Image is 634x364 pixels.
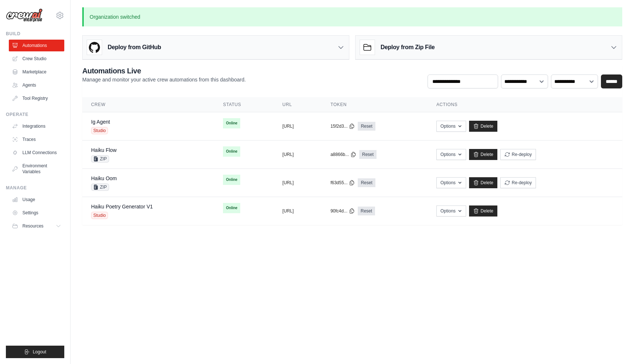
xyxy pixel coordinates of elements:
[358,122,375,131] a: Reset
[91,155,109,163] span: ZIP
[6,112,64,117] div: Operate
[436,149,466,160] button: Options
[108,43,161,52] h3: Deploy from GitHub
[359,150,377,159] a: Reset
[22,223,43,229] span: Resources
[223,118,240,128] span: Online
[223,175,240,185] span: Online
[91,212,108,219] span: Studio
[91,127,108,134] span: Studio
[9,160,64,178] a: Environment Variables
[500,149,536,160] button: Re-deploy
[436,177,466,188] button: Options
[500,177,536,188] button: Re-deploy
[91,147,116,153] a: Haiku Flow
[6,31,64,37] div: Build
[9,207,64,219] a: Settings
[436,205,466,216] button: Options
[9,194,64,205] a: Usage
[82,66,246,76] h2: Automations Live
[381,43,435,52] h3: Deploy from Zip File
[6,8,43,22] img: Logo
[9,120,64,132] a: Integrations
[331,152,356,157] button: a8866b...
[33,349,46,355] span: Logout
[331,123,355,129] button: 15f2d3...
[91,175,117,181] a: Haiku Oom
[9,53,64,65] a: Crew Studio
[9,66,64,78] a: Marketplace
[87,40,102,55] img: GitHub Logo
[91,183,109,191] span: ZIP
[91,204,153,210] a: Haiku Poetry Generator V1
[9,134,64,145] a: Traces
[469,177,497,188] a: Delete
[9,40,64,51] a: Automations
[331,208,355,214] button: 90fc4d...
[9,220,64,232] button: Resources
[358,178,375,187] a: Reset
[9,79,64,91] a: Agents
[436,121,466,132] button: Options
[223,146,240,157] span: Online
[82,76,246,83] p: Manage and monitor your active crew automations from this dashboard.
[469,205,497,216] a: Delete
[91,119,110,125] a: Ig Agent
[223,203,240,213] span: Online
[469,149,497,160] a: Delete
[82,7,622,26] p: Organization switched
[9,147,64,159] a: LLM Connections
[322,97,428,112] th: Token
[331,180,355,186] button: f63d55...
[6,346,64,358] button: Logout
[274,97,322,112] th: URL
[6,185,64,191] div: Manage
[469,121,497,132] a: Delete
[214,97,274,112] th: Status
[428,97,622,112] th: Actions
[82,97,214,112] th: Crew
[9,92,64,104] a: Tool Registry
[358,207,375,215] a: Reset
